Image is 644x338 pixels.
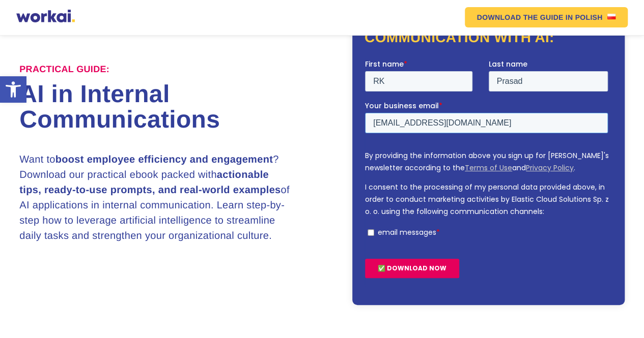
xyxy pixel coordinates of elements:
[465,7,628,27] a: DOWNLOAD THE GUIDEIN POLISHUS flag
[365,59,612,286] iframe: Form 0
[607,14,615,19] img: US flag
[477,14,564,21] em: DOWNLOAD THE GUIDE
[19,152,292,243] h3: Want to ? Download our practical ebook packed with of AI applications in internal communication. ...
[19,64,109,75] label: Practical Guide:
[55,154,273,165] strong: boost employee efficiency and engagement
[19,82,322,133] h1: AI in Internal Communications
